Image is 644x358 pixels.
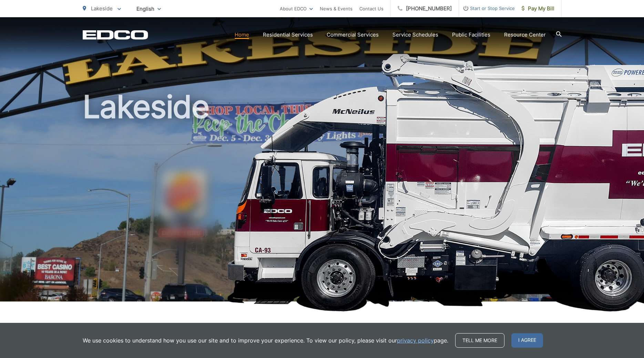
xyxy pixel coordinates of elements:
h1: Lakeside [83,90,562,308]
span: Lakeside [91,5,113,12]
a: EDCD logo. Return to the homepage. [83,30,148,40]
a: Tell me more [455,333,504,348]
p: We use cookies to understand how you use our site and to improve your experience. To view our pol... [83,336,448,345]
a: Home [235,31,249,39]
a: Contact Us [359,4,384,13]
a: News & Events [320,4,352,13]
a: privacy policy [397,336,434,345]
a: Service Schedules [392,31,438,39]
a: About EDCO [280,4,313,13]
a: Commercial Services [327,31,379,39]
a: Resource Center [504,31,546,39]
a: Residential Services [263,31,313,39]
a: Public Facilities [452,31,490,39]
span: Pay My Bill [522,4,554,13]
span: English [131,3,166,15]
span: I agree [511,333,543,348]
